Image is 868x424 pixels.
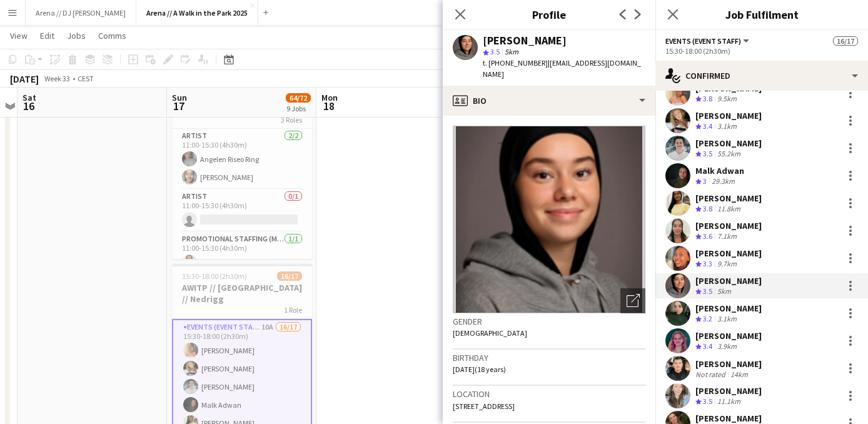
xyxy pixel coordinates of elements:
[67,30,86,41] span: Jobs
[715,286,734,297] div: 5km
[10,73,39,85] div: [DATE]
[665,36,751,46] button: Events (Event Staff)
[490,47,500,56] span: 3.5
[172,232,312,275] app-card-role: Promotional Staffing (Mascot)1/111:00-15:30 (4h30m)[PERSON_NAME]
[715,121,739,132] div: 3.1km
[172,129,312,189] app-card-role: Artist2/211:00-15:30 (4h30m)Angelen Riseo Ring[PERSON_NAME]
[703,286,712,296] span: 3.5
[321,92,338,103] span: Mon
[453,316,645,327] h3: Gender
[172,92,187,103] span: Sun
[703,396,712,406] span: 3.5
[703,204,712,213] span: 3.8
[170,99,187,113] span: 17
[655,61,868,91] div: Confirmed
[715,259,739,270] div: 9.7km
[10,30,28,41] span: View
[695,303,762,314] div: [PERSON_NAME]
[695,330,762,341] div: [PERSON_NAME]
[26,1,136,25] button: Arena // DJ [PERSON_NAME]
[715,204,743,215] div: 11.8km
[703,341,712,351] span: 3.4
[286,93,311,103] span: 64/72
[709,176,737,187] div: 29.3km
[443,86,655,116] div: Bio
[655,6,868,23] h3: Job Fulfilment
[453,328,527,338] span: [DEMOGRAPHIC_DATA]
[715,149,743,159] div: 55.2km
[703,121,712,131] span: 3.4
[703,149,712,158] span: 3.5
[715,94,739,104] div: 9.5km
[728,370,750,379] div: 14km
[320,99,338,113] span: 18
[715,396,743,407] div: 11.1km
[695,370,728,379] div: Not rated
[695,385,762,396] div: [PERSON_NAME]
[502,47,521,56] span: 5km
[172,189,312,232] app-card-role: Artist0/111:00-15:30 (4h30m)
[695,248,762,259] div: [PERSON_NAME]
[665,36,741,46] span: Events (Event Staff)
[703,314,712,323] span: 3.2
[483,58,548,68] span: t. [PHONE_NUMBER]
[715,341,739,352] div: 3.9km
[620,288,645,313] div: Open photos pop-in
[40,30,54,41] span: Edit
[286,104,310,113] div: 9 Jobs
[281,115,302,124] span: 3 Roles
[23,92,36,103] span: Sat
[483,35,567,46] div: [PERSON_NAME]
[98,30,126,41] span: Comms
[284,305,302,315] span: 1 Role
[453,365,506,374] span: [DATE] (18 years)
[443,6,655,23] h3: Profile
[5,28,33,44] a: View
[453,388,645,400] h3: Location
[695,193,762,204] div: [PERSON_NAME]
[665,46,858,56] div: 15:30-18:00 (2h30m)
[695,358,762,370] div: [PERSON_NAME]
[172,282,312,305] h3: AWITP // [GEOGRAPHIC_DATA] // Nedrigg
[453,126,645,313] img: Crew avatar or photo
[35,28,59,44] a: Edit
[277,271,302,281] span: 16/17
[695,220,762,231] div: [PERSON_NAME]
[483,58,641,79] span: | [EMAIL_ADDRESS][DOMAIN_NAME]
[715,314,739,325] div: 3.1km
[62,28,91,44] a: Jobs
[182,271,247,281] span: 15:30-18:00 (2h30m)
[136,1,258,25] button: Arena // A Walk in the Park 2025
[172,74,312,259] app-job-card: 11:00-15:30 (4h30m)3/4AWITP // [GEOGRAPHIC_DATA] // Team DJ [PERSON_NAME]3 RolesArtist2/211:00-15...
[703,94,712,103] span: 3.8
[695,165,744,176] div: Malk Adwan
[93,28,131,44] a: Comms
[703,231,712,241] span: 3.6
[833,36,858,46] span: 16/17
[695,275,762,286] div: [PERSON_NAME]
[695,138,762,149] div: [PERSON_NAME]
[715,231,739,242] div: 7.1km
[21,99,36,113] span: 16
[695,110,762,121] div: [PERSON_NAME]
[453,401,515,411] span: [STREET_ADDRESS]
[41,74,73,83] span: Week 33
[695,413,762,424] div: [PERSON_NAME]
[703,176,707,186] span: 3
[703,259,712,268] span: 3.3
[453,352,645,363] h3: Birthday
[78,74,94,83] div: CEST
